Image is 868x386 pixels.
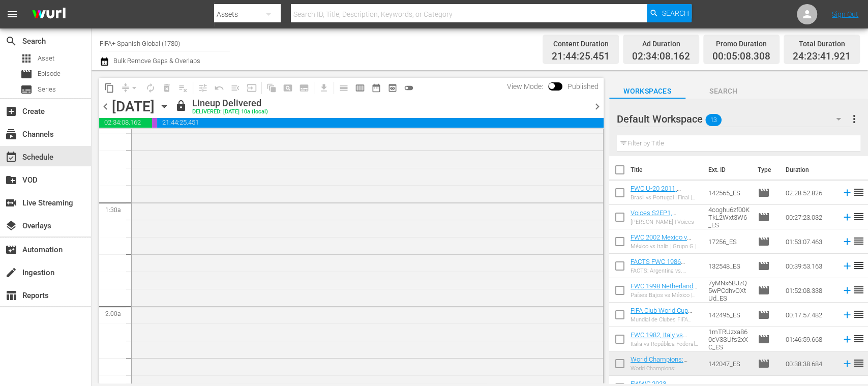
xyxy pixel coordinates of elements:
div: Content Duration [552,37,610,51]
span: Episode [758,284,770,296]
span: Select an event to delete [159,80,175,96]
span: Episode [758,211,770,223]
span: Episode [758,260,770,272]
div: [PERSON_NAME] | Voices [631,219,700,225]
td: 142495_ES [704,303,754,327]
span: Episode [758,235,770,248]
div: Mundial de Clubes FIFA 2025™: Resúmenes [631,316,700,323]
span: Overlays [5,220,17,232]
div: Lineup Delivered [192,98,268,109]
th: Ext. ID [702,156,752,184]
th: Duration [780,156,841,184]
span: reorder [853,211,865,223]
span: Search [662,4,689,22]
span: Month Calendar View [368,80,384,96]
span: calendar_view_week_outlined [355,83,365,93]
a: World Champions: [GEOGRAPHIC_DATA] 1982 (ES) [631,355,692,378]
a: FWC U-20 2011, [GEOGRAPHIC_DATA] v [GEOGRAPHIC_DATA], Final - FMR (ES) [631,185,697,215]
span: Fill episodes with ad slates [227,80,244,96]
span: 24 hours Lineup View is OFF [401,80,417,96]
span: Series [20,83,33,96]
span: 13 [705,109,722,131]
td: 00:38:38.684 [782,351,837,376]
svg: Add to Schedule [842,334,853,345]
span: Bulk Remove Gaps & Overlaps [112,57,200,65]
a: FACTS FWC 1986 [GEOGRAPHIC_DATA] v [GEOGRAPHIC_DATA] FR (ES) [631,258,697,288]
td: 01:53:07.463 [782,229,837,254]
span: Toggle to switch from Published to Draft view. [548,82,555,90]
span: Workspaces [609,85,685,98]
span: Episode [758,187,770,199]
span: View Mode: [502,82,548,91]
div: Brasil vs Portugal | Final | Copa Mundial Sub-20 de la FIFA [GEOGRAPHIC_DATA] 2011™ | Partido Com... [631,194,700,201]
th: Title [631,156,702,184]
span: Series [38,84,56,95]
span: 02:34:08.162 [99,117,152,128]
span: Day Calendar View [332,78,352,98]
svg: Add to Schedule [842,358,853,369]
span: Remove Gaps & Overlaps [117,80,142,96]
span: Clear Lineup [175,80,191,96]
svg: Add to Schedule [842,260,853,272]
span: chevron_left [99,100,112,113]
div: Ad Duration [632,37,690,51]
span: preview_outlined [387,83,398,93]
td: 142047_ES [704,351,754,376]
div: Países Bajos vs México | Fase de grupos | Copa Mundial de la FIFA Francia 1998™ | Partido completo [631,292,700,299]
div: Italia vs República Federal de Alemania | Final | Copa Mundial de la FIFA [GEOGRAPHIC_DATA] 1982 ... [631,341,700,347]
span: Search [5,35,17,47]
td: 1mTRUzxa860cV3SUfs2xXC_ES [704,327,754,351]
span: Episode [758,358,770,370]
span: Loop Content [142,80,159,96]
svg: Add to Schedule [842,285,853,296]
span: date_range_outlined [371,83,381,93]
span: Published [562,82,604,91]
span: Search [685,85,762,98]
span: reorder [853,259,865,272]
div: Promo Duration [712,37,770,51]
span: 00:05:08.308 [152,117,157,128]
div: Total Duration [793,37,851,51]
a: FWC 1982, Italy vs Germany FR, Final - FMR (ES) [631,331,687,354]
td: 02:28:52.826 [782,181,837,205]
span: Schedule [5,151,17,163]
td: 00:27:23.032 [782,205,837,229]
svg: Add to Schedule [842,187,853,198]
span: reorder [853,284,865,296]
a: FWC 1998 Netherlands v [GEOGRAPHIC_DATA], Group Stage (ES) [631,282,698,305]
td: 01:46:59.668 [782,327,837,351]
span: VOD [5,174,17,186]
div: FACTS: Argentina vs. [GEOGRAPHIC_DATA] FR | [GEOGRAPHIC_DATA] 86 [631,268,700,274]
td: 4coghu6zf00KTkL2Wxt3W6_ES [704,205,754,229]
span: Episode [758,309,770,321]
span: more_vert [848,113,860,125]
span: reorder [853,333,865,345]
span: Episode [758,333,770,345]
td: 01:52:08.338 [782,278,837,303]
svg: Add to Schedule [842,309,853,320]
span: Reports [5,289,17,302]
button: Search [647,4,692,22]
span: 02:34:08.162 [632,51,690,63]
a: FIFA Club World Cup 2025™: QF to Final Highlights(ES) [631,307,692,330]
span: Asset [20,52,33,65]
span: reorder [853,308,865,320]
span: Episode [20,68,33,80]
span: Copy Lineup [101,80,117,96]
img: ans4CAIJ8jUAAAAAAAAAAAAAAAAAAAAAAAAgQb4GAAAAAAAAAAAAAAAAAAAAAAAAJMjXAAAAAAAAAAAAAAAAAAAAAAAAgAT5G... [24,3,73,26]
svg: Add to Schedule [842,212,853,223]
span: Create [5,105,17,117]
a: Sign Out [832,10,858,18]
span: Live Streaming [5,197,17,209]
span: content_copy [104,83,114,93]
span: lock [175,100,187,112]
span: menu [6,8,18,20]
span: Revert to Primary Episode [211,80,227,96]
span: Week Calendar View [352,80,368,96]
span: Create Search Block [280,80,296,96]
svg: Add to Schedule [842,236,853,247]
th: Type [752,156,780,184]
span: reorder [853,357,865,369]
td: 142565_ES [704,181,754,205]
span: Ingestion [5,266,17,279]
